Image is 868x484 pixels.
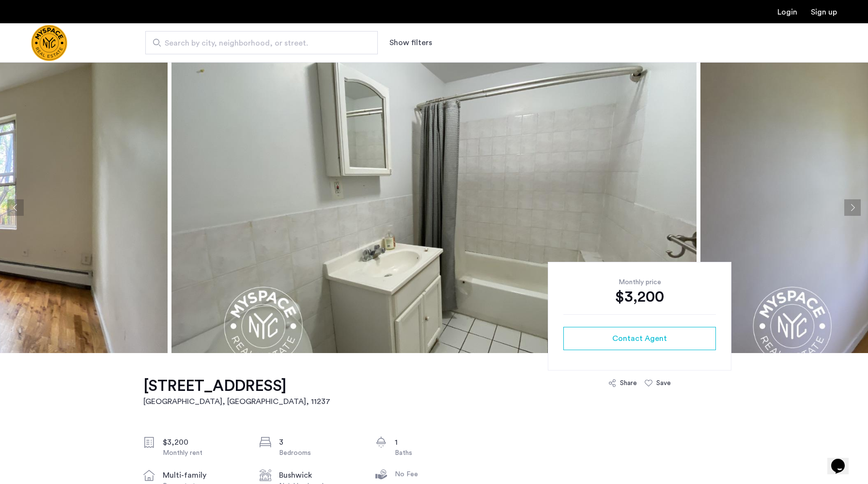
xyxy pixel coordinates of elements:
button: Previous apartment [7,199,24,216]
div: Share [620,378,637,388]
span: Search by city, neighborhood, or street. [165,37,351,49]
img: logo [31,25,67,61]
div: multi-family [163,469,244,481]
a: Login [777,8,797,16]
div: Save [656,378,671,388]
div: 1 [395,436,476,448]
a: [STREET_ADDRESS][GEOGRAPHIC_DATA], [GEOGRAPHIC_DATA], 11237 [143,376,330,407]
button: Show or hide filters [389,37,432,48]
a: Registration [811,8,837,16]
a: Cazamio Logo [31,25,67,61]
img: apartment [171,62,697,353]
div: Bushwick [279,469,360,481]
h1: [STREET_ADDRESS] [143,376,330,396]
iframe: chat widget [827,445,858,474]
button: button [563,327,716,350]
div: No Fee [395,469,476,479]
button: Next apartment [844,199,861,216]
span: Contact Agent [612,333,667,344]
div: 3 [279,436,360,448]
div: Bedrooms [279,448,360,458]
input: Apartment Search [145,31,378,54]
div: Monthly rent [163,448,244,458]
div: $3,200 [163,436,244,448]
div: Baths [395,448,476,458]
div: Monthly price [563,277,716,287]
div: $3,200 [563,287,716,307]
h2: [GEOGRAPHIC_DATA], [GEOGRAPHIC_DATA] , 11237 [143,396,330,407]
